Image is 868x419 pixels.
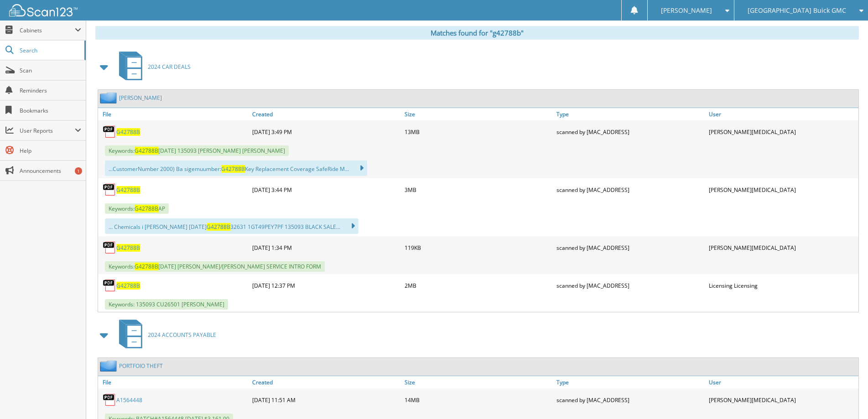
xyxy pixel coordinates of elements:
[554,391,706,409] div: scanned by [MAC_ADDRESS]
[135,205,158,212] span: G42788B
[20,107,81,114] span: Bookmarks
[402,391,554,409] div: 14MB
[105,145,289,156] span: Keywords: [DATE] 135093 [PERSON_NAME] [PERSON_NAME]
[250,123,402,141] div: [DATE] 3:49 PM
[250,391,402,409] div: [DATE] 11:51 AM
[95,26,859,40] div: Matches found for "g42788b"
[103,183,116,197] img: PDF.png
[20,26,75,34] span: Cabinets
[105,299,228,310] span: Keywords: 135093 CU26501 [PERSON_NAME]
[250,376,402,388] a: Created
[250,181,402,199] div: [DATE] 3:44 PM
[114,317,216,353] a: 2024 ACCOUNTS PAYABLE
[707,181,858,199] div: [PERSON_NAME][MEDICAL_DATA]
[20,67,81,74] span: Scan
[9,4,78,16] img: scan123-logo-white.svg
[100,360,119,372] img: folder2.png
[103,279,116,292] img: PDF.png
[661,8,712,13] span: [PERSON_NAME]
[116,396,142,404] a: A1564448
[119,362,163,370] a: PORTFOIO THEFT
[207,223,230,231] span: G42788B
[554,238,706,257] div: scanned by [MAC_ADDRESS]
[135,147,158,155] span: G42788B
[105,160,367,176] div: ...CustomerNumber 2000) Ba sigemuumber: Key Replacement Coverage SafeRide M...
[250,108,402,120] a: Created
[103,125,116,139] img: PDF.png
[707,376,858,388] a: User
[116,282,140,290] a: G42788B
[75,167,82,175] div: 1
[98,376,250,388] a: File
[707,391,858,409] div: [PERSON_NAME][MEDICAL_DATA]
[402,123,554,141] div: 13MB
[20,47,80,54] span: Search
[148,331,216,339] span: 2024 ACCOUNTS PAYABLE
[221,165,245,173] span: G42788B
[402,238,554,257] div: 119KB
[554,123,706,141] div: scanned by [MAC_ADDRESS]
[114,49,191,85] a: 2024 CAR DEALS
[402,376,554,388] a: Size
[250,276,402,295] div: [DATE] 12:37 PM
[116,186,140,194] a: G42788B
[105,203,169,214] span: Keywords: AP
[707,238,858,257] div: [PERSON_NAME][MEDICAL_DATA]
[707,276,858,295] div: Licensing Licensing
[707,123,858,141] div: [PERSON_NAME][MEDICAL_DATA]
[116,128,140,136] a: G42788B
[402,181,554,199] div: 3MB
[20,87,81,94] span: Reminders
[20,147,81,155] span: Help
[103,393,116,407] img: PDF.png
[402,276,554,295] div: 2MB
[20,167,81,175] span: Announcements
[554,376,706,388] a: Type
[98,108,250,120] a: File
[707,108,858,120] a: User
[554,181,706,199] div: scanned by [MAC_ADDRESS]
[103,241,116,254] img: PDF.png
[20,127,75,134] span: User Reports
[250,238,402,257] div: [DATE] 1:34 PM
[148,63,191,71] span: 2024 CAR DEALS
[105,218,359,234] div: ... Chemicals i [PERSON_NAME] [DATE] 32631 1GT49PEY7PF 135093 BLACK SALE...
[748,8,846,13] span: [GEOGRAPHIC_DATA] Buick GMC
[100,92,119,103] img: folder2.png
[116,244,140,252] a: G42788B
[554,108,706,120] a: Type
[135,263,158,270] span: G42788B
[105,261,325,272] span: Keywords: [DATE] [PERSON_NAME]/[PERSON_NAME] SERVICE INTRO FORM
[119,94,162,102] a: [PERSON_NAME]
[402,108,554,120] a: Size
[554,276,706,295] div: scanned by [MAC_ADDRESS]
